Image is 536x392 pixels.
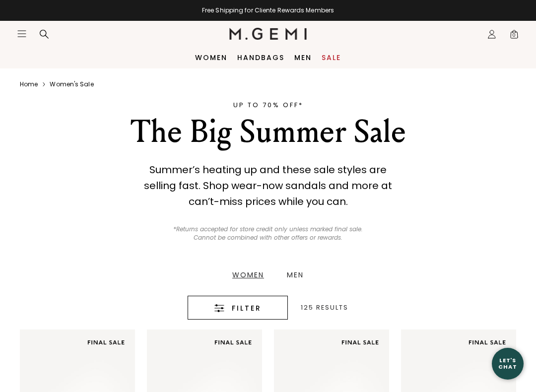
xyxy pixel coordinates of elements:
img: final sale tag [83,335,129,349]
div: Women [232,271,264,278]
div: UP TO 70% OFF* [84,100,452,110]
div: 125 Results [301,304,348,311]
button: Open site menu [17,29,27,39]
div: The Big Summer Sale [84,114,452,150]
div: Let's Chat [492,357,524,370]
img: final sale tag [337,335,383,349]
a: Men [275,271,315,278]
img: final sale tag [464,335,510,349]
span: Filter [232,302,262,314]
img: final sale tag [210,335,256,349]
button: Filter [188,296,288,320]
span: 0 [509,31,519,41]
img: M.Gemi [229,28,307,40]
a: Home [20,80,38,88]
a: Men [294,54,312,62]
a: Handbags [237,54,284,62]
a: Sale [322,54,341,62]
p: *Returns accepted for store credit only unless marked final sale. Cannot be combined with other o... [168,225,369,242]
div: Men [287,271,304,278]
a: Women's sale [50,80,93,88]
div: Summer’s heating up and these sale styles are selling fast. Shop wear-now sandals and more at can... [134,162,402,209]
a: Women [195,54,227,62]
